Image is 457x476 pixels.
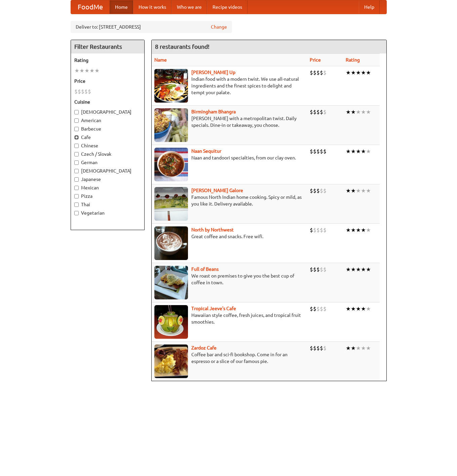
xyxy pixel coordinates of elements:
li: ★ [346,266,351,273]
li: $ [316,266,320,273]
li: ★ [366,305,371,313]
li: $ [316,69,320,76]
li: ★ [356,148,361,155]
li: $ [313,344,316,352]
input: Barbecue [74,127,79,131]
b: Zardoz Cafe [191,345,217,351]
a: North by Northwest [191,227,234,232]
li: ★ [366,226,371,234]
p: We roast on premises to give you the best cup of coffee in town. [154,272,305,286]
img: zardoz.jpg [154,344,188,378]
li: ★ [351,108,356,116]
li: ★ [356,187,361,194]
li: ★ [361,226,366,234]
li: ★ [356,305,361,313]
a: Tropical Jeeve's Cafe [191,306,236,311]
li: $ [320,108,323,116]
p: Coffee bar and sci-fi bookshop. Come in for an espresso or a slice of our famous pie. [154,351,305,365]
li: $ [313,148,316,155]
li: $ [316,305,320,313]
li: ★ [366,69,371,76]
img: bhangra.jpg [154,108,188,142]
input: Japanese [74,177,79,182]
li: $ [320,69,323,76]
a: Help [359,0,380,14]
li: ★ [366,148,371,155]
li: ★ [346,148,351,155]
a: Full of Beans [191,266,219,272]
li: $ [320,226,323,234]
li: ★ [84,67,89,74]
li: $ [313,187,316,194]
li: ★ [361,187,366,194]
input: Mexican [74,186,79,190]
li: ★ [361,148,366,155]
img: naansequitur.jpg [154,148,188,181]
li: ★ [346,187,351,194]
a: [PERSON_NAME] Up [191,70,235,75]
b: [PERSON_NAME] Galore [191,188,243,193]
b: Birmingham Bhangra [191,109,236,114]
p: Indian food with a modern twist. We use all-natural ingredients and the finest spices to delight ... [154,76,305,96]
p: Great coffee and snacks. Free wifi. [154,233,305,240]
li: ★ [356,344,361,352]
li: $ [310,226,313,234]
p: [PERSON_NAME] with a metropolitan twist. Daily specials. Dine-in or takeaway, you choose. [154,115,305,129]
li: $ [310,187,313,194]
input: Cafe [74,135,79,140]
label: American [74,117,141,124]
li: $ [323,69,327,76]
li: ★ [89,67,94,74]
a: Name [154,57,167,63]
li: $ [313,305,316,313]
a: Rating [346,57,360,63]
li: ★ [346,344,351,352]
label: German [74,159,141,166]
img: jeeves.jpg [154,305,188,339]
h5: Rating [74,57,141,64]
img: currygalore.jpg [154,187,188,221]
input: American [74,118,79,123]
li: $ [81,88,84,95]
li: ★ [361,305,366,313]
li: $ [310,148,313,155]
input: Thai [74,203,79,207]
li: $ [84,88,88,95]
li: $ [316,187,320,194]
li: $ [310,266,313,273]
li: $ [313,266,316,273]
li: $ [310,344,313,352]
li: ★ [361,266,366,273]
li: ★ [351,305,356,313]
li: ★ [79,67,84,74]
li: $ [320,266,323,273]
li: ★ [346,226,351,234]
li: $ [323,108,327,116]
img: beans.jpg [154,266,188,299]
input: Pizza [74,194,79,198]
input: Vegetarian [74,211,79,215]
li: ★ [94,67,100,74]
img: north.jpg [154,226,188,260]
a: Who we are [172,0,207,14]
li: $ [320,344,323,352]
label: Pizza [74,193,141,199]
li: $ [320,305,323,313]
a: Recipe videos [207,0,247,14]
li: ★ [356,108,361,116]
li: $ [313,69,316,76]
li: ★ [361,69,366,76]
li: $ [316,344,320,352]
a: Change [211,24,227,30]
li: $ [323,305,327,313]
a: Naan Sequitur [191,148,221,154]
label: Cafe [74,134,141,141]
li: ★ [366,108,371,116]
li: ★ [346,108,351,116]
li: $ [316,148,320,155]
h5: Price [74,78,141,84]
label: Vegetarian [74,210,141,216]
